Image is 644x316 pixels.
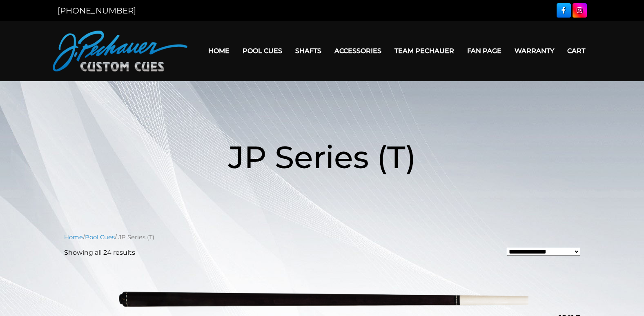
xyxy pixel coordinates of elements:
nav: Breadcrumb [64,233,580,242]
a: Fan Page [461,40,508,61]
a: Team Pechauer [388,40,461,61]
a: Home [202,40,236,61]
img: Pechauer Custom Cues [53,31,187,71]
a: [PHONE_NUMBER] [58,6,136,16]
a: Home [64,234,83,241]
a: Cart [561,40,592,61]
select: Shop order [507,248,580,256]
a: Warranty [508,40,561,61]
a: Pool Cues [236,40,289,61]
p: Showing all 24 results [64,248,135,258]
span: JP Series (T) [228,138,416,176]
a: Accessories [328,40,388,61]
a: Shafts [289,40,328,61]
a: Pool Cues [85,234,115,241]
